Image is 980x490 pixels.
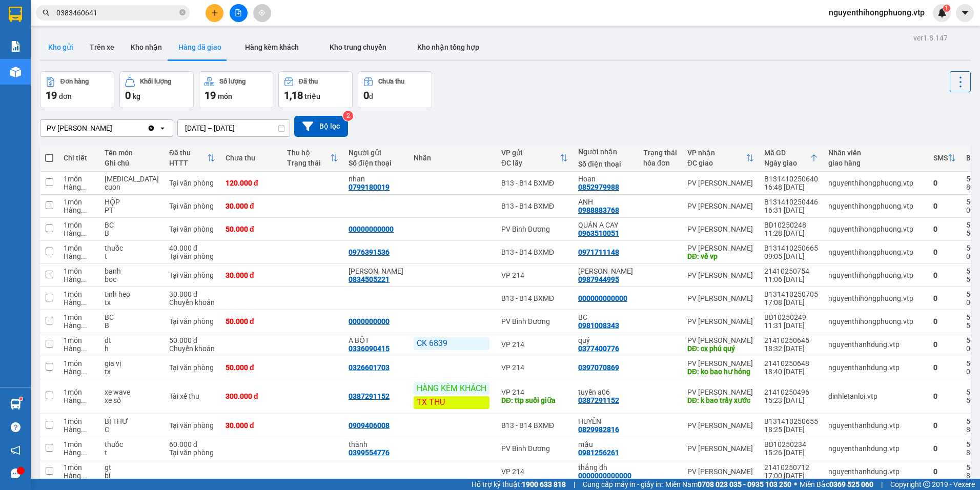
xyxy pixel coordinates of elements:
div: 0 [933,363,956,372]
span: 19 [205,89,216,101]
button: Đã thu1,18 triệu [278,71,353,108]
span: 0 [363,89,369,101]
svg: open [158,124,167,132]
div: Hàng thông thường [64,275,94,283]
div: BD10250248 [764,221,818,229]
span: ... [81,396,87,404]
div: Người nhận [578,148,633,156]
span: 0 [125,89,131,101]
div: BD10250234 [764,440,818,448]
input: Selected PV Nam Đong. [113,123,114,133]
span: 1,18 [284,89,303,101]
div: hóa đơn [643,159,677,167]
div: 1 món [64,221,94,229]
div: 09:05 [DATE] [764,252,818,260]
div: 50.000 đ [226,317,277,325]
div: BC [105,221,159,229]
div: Tại văn phòng [169,225,215,233]
div: QUÁN A CAY [578,221,633,229]
div: PV [PERSON_NAME] [687,202,754,210]
div: Trạng thái [287,159,330,167]
button: aim [253,4,271,22]
div: nguyenthanhdung.vtp [828,363,923,372]
div: SMS [933,154,948,162]
span: món [218,92,232,100]
div: Tại văn phòng [169,252,215,260]
div: 0829982816 [578,425,619,434]
div: Tại văn phòng [169,421,215,430]
div: 0 [933,225,956,233]
div: 0909406008 [349,421,390,430]
div: 21410250754 [764,267,818,275]
span: triệu [304,92,320,100]
span: 14:31:08 [DATE] [97,46,145,54]
strong: CÔNG TY TNHH [GEOGRAPHIC_DATA] 214 QL13 - P.26 - Q.BÌNH THẠNH - TP HCM 1900888606 [27,16,83,55]
div: thuốc [105,440,159,448]
div: PT [105,206,159,214]
th: Toggle SortBy [928,145,961,172]
div: C [105,425,159,434]
div: 30.000 đ [226,271,277,279]
div: Hàng thông thường [64,367,94,376]
div: 30.000 đ [226,421,277,430]
div: 0326601703 [349,363,390,372]
div: Ghi chú [105,159,159,167]
div: 000000000000 [578,294,627,302]
div: Số lượng [219,78,246,85]
div: Tại văn phòng [169,317,215,325]
div: 1 món [64,417,94,425]
div: ver 1.8.147 [913,32,948,44]
th: Toggle SortBy [682,145,759,172]
th: Toggle SortBy [282,145,343,172]
div: Trạng thái [643,149,677,157]
div: tx [105,367,159,376]
input: Select a date range. [178,120,290,136]
div: Tại văn phòng [169,202,215,210]
div: Mã GD [764,149,810,157]
div: 11:28 [DATE] [764,229,818,237]
div: Ngày giao [764,159,810,167]
span: Hàng kèm khách [245,43,299,51]
div: Chi tiết [64,154,94,162]
div: PV [PERSON_NAME] [47,123,112,133]
div: 21410250648 [764,359,818,367]
div: tinh heo [105,290,159,298]
button: Hàng đã giao [170,35,230,59]
div: 00000000000 [349,225,394,233]
div: 30.000 đ [169,290,215,298]
span: ... [81,344,87,353]
span: Nơi gửi: [10,71,21,86]
div: 1 món [64,388,94,396]
div: Tại văn phòng [169,448,215,457]
span: ... [81,183,87,191]
div: nguyenthihongphuong.vtp [828,271,923,279]
div: PV Bình Dương [501,317,568,325]
div: t [105,252,159,260]
div: 40.000 đ [169,244,215,252]
th: Toggle SortBy [164,145,220,172]
div: gt [105,463,159,472]
div: nguyenthihongphuong.vtp [828,294,923,302]
span: close-circle [179,9,186,15]
div: PV [PERSON_NAME] [687,244,754,252]
span: ... [81,275,87,283]
span: đ [369,92,373,100]
div: PV [PERSON_NAME] [687,444,754,453]
div: PV [PERSON_NAME] [687,294,754,302]
div: B131410250655 [764,417,818,425]
span: plus [211,9,218,16]
div: B131410250665 [764,244,818,252]
div: nguyenthihongphuong.vtp [828,225,923,233]
div: nguyenthanhdung.vtp [828,444,923,453]
div: DĐ: ttp suối giữa [501,396,568,404]
div: nguyenthihongphuong.vtp [828,317,923,325]
div: 0 [933,179,956,187]
input: Tìm tên, số ĐT hoặc mã đơn [56,7,177,18]
div: 300.000 đ [226,392,277,400]
div: 18:40 [DATE] [764,367,818,376]
div: HỘP [105,198,159,206]
div: 0399554776 [349,448,390,457]
span: ... [81,425,87,434]
div: TX THU [414,396,489,409]
div: Đã thu [169,149,207,157]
